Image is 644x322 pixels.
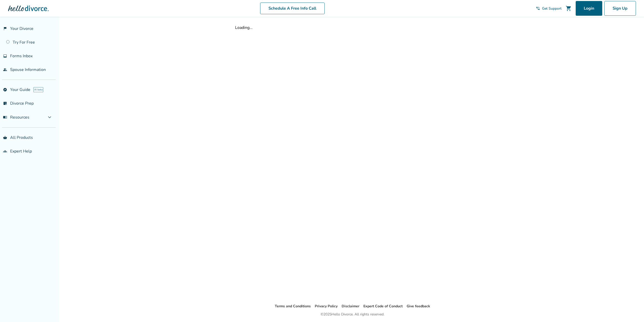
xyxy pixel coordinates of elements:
[3,115,29,120] span: Resources
[260,3,325,14] a: Schedule A Free Info Call
[342,303,359,309] li: Disclaimer
[235,25,470,30] div: Loading...
[315,304,338,309] a: Privacy Policy
[536,6,540,10] span: phone_in_talk
[275,304,311,309] a: Terms and Conditions
[3,88,7,92] span: explore
[3,101,7,105] span: list_alt_check
[3,136,7,140] span: shopping_basket
[3,68,7,72] span: people
[33,87,43,92] span: AI beta
[604,1,636,16] a: Sign Up
[3,54,7,58] span: inbox
[576,1,602,16] a: Login
[3,27,7,31] span: flag_2
[542,6,562,11] span: Get Support
[3,115,7,119] span: menu_book
[10,53,33,59] span: Forms Inbox
[566,5,572,11] span: shopping_cart
[407,303,430,309] li: Give feedback
[3,149,7,153] span: groups
[536,6,562,11] a: phone_in_talkGet Support
[47,114,53,120] span: expand_more
[321,311,384,317] div: © 2025 Hello Divorce. All rights reserved.
[363,304,403,309] a: Expert Code of Conduct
